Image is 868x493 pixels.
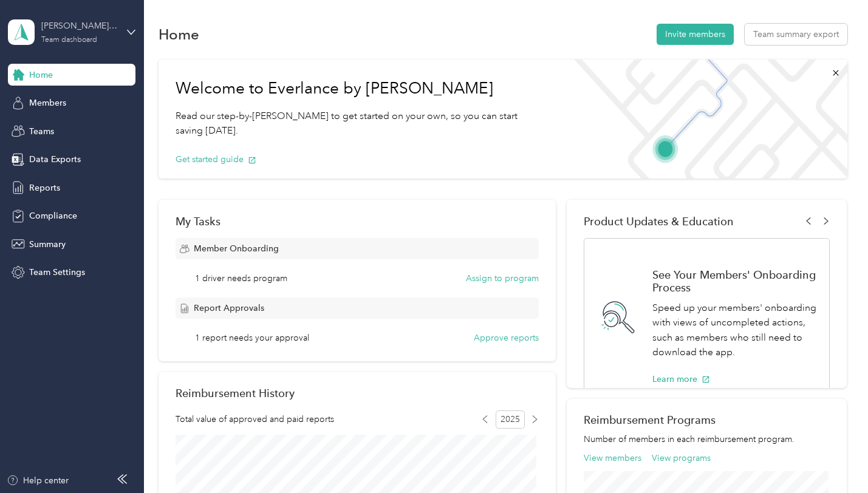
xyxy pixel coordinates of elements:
[195,272,287,285] span: 1 driver needs program
[29,209,77,222] span: Compliance
[176,387,295,399] h2: Reimbursement History
[584,413,830,426] h2: Reimbursement Programs
[800,425,868,493] iframe: Everlance-gr Chat Button Frame
[745,24,847,45] button: Team summary export
[29,182,60,194] span: Reports
[29,238,66,251] span: Summary
[159,28,199,41] h1: Home
[29,153,81,166] span: Data Exports
[29,97,66,109] span: Members
[176,413,334,426] span: Total value of approved and paid reports
[29,125,54,138] span: Teams
[29,266,85,279] span: Team Settings
[41,19,117,32] div: [PERSON_NAME] Team
[176,153,256,166] button: Get started guide
[7,474,69,487] button: Help center
[195,331,309,344] span: 1 report needs your approval
[657,24,734,45] button: Invite members
[176,109,546,138] p: Read our step-by-[PERSON_NAME] to get started on your own, so you can start saving [DATE].
[584,215,734,228] span: Product Updates & Education
[584,433,830,446] p: Number of members in each reimbursement program.
[652,373,710,386] button: Learn more
[474,331,539,344] button: Approve reports
[29,69,53,81] span: Home
[563,59,847,178] img: Welcome to everlance
[176,79,546,98] h1: Welcome to Everlance by [PERSON_NAME]
[652,452,711,464] button: View programs
[584,452,641,464] button: View members
[41,36,97,44] div: Team dashboard
[652,268,817,294] h1: See Your Members' Onboarding Process
[652,301,817,360] p: Speed up your members' onboarding with views of uncompleted actions, such as members who still ne...
[194,242,279,255] span: Member Onboarding
[496,410,525,429] span: 2025
[466,272,539,285] button: Assign to program
[176,215,539,228] div: My Tasks
[194,302,264,314] span: Report Approvals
